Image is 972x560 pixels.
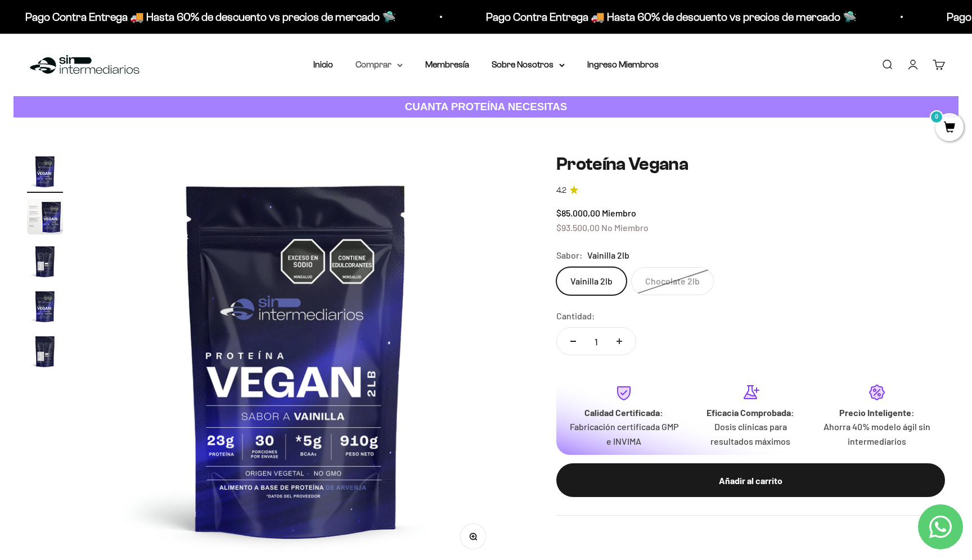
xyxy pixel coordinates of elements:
label: Cantidad: [556,309,595,323]
p: Pago Contra Entrega 🚚 Hasta 60% de descuento vs precios de mercado 🛸 [22,8,393,26]
p: Fabricación certificada GMP e INVIMA [570,419,678,448]
a: Inicio [313,60,333,69]
button: Ir al artículo 1 [27,153,63,193]
a: CUANTA PROTEÍNA NECESITAS [13,96,958,118]
div: Añadir al carrito [579,473,922,488]
span: Miembro [602,207,636,218]
h1: Proteína Vegana [556,153,945,175]
span: $93.500,00 [556,222,600,233]
button: Ir al artículo 5 [27,333,63,373]
img: Proteína Vegana [27,243,63,279]
strong: Calidad Certificada: [584,407,663,418]
button: Ir al artículo 4 [27,288,63,328]
img: Proteína Vegana [27,153,63,189]
strong: Eficacia Comprobada: [706,407,794,418]
summary: Sobre Nosotros [492,57,565,72]
button: Añadir al carrito [556,463,945,497]
div: Un mensaje de garantía de satisfacción visible. [13,109,233,129]
button: Ir al artículo 2 [27,198,63,238]
img: Proteína Vegana [27,333,63,369]
strong: CUANTA PROTEÍNA NECESITAS [405,101,568,112]
mark: 0 [930,110,943,124]
div: Un aval de expertos o estudios clínicos en la página. [13,53,233,84]
img: Proteína Vegana [27,198,63,234]
a: 4.24.2 de 5.0 estrellas [556,184,945,197]
p: Pago Contra Entrega 🚚 Hasta 60% de descuento vs precios de mercado 🛸 [483,8,853,26]
img: Proteína Vegana [27,288,63,324]
div: Más detalles sobre la fecha exacta de entrega. [13,87,233,106]
legend: Sabor: [556,248,583,263]
p: ¿Qué te daría la seguridad final para añadir este producto a tu carrito? [13,18,233,44]
span: No Miembro [601,222,649,233]
a: Membresía [425,60,469,69]
p: Ahorra 40% modelo ágil sin intermediarios [823,419,931,448]
div: La confirmación de la pureza de los ingredientes. [13,132,233,162]
span: Enviar [184,168,232,187]
summary: Comprar [355,57,403,72]
button: Ir al artículo 3 [27,243,63,283]
strong: Precio Inteligente: [839,407,915,418]
button: Reducir cantidad [557,328,589,355]
span: 4.2 [556,184,566,197]
span: Vainilla 2lb [587,248,629,263]
p: Dosis clínicas para resultados máximos [696,419,805,448]
span: $85.000,00 [556,207,600,218]
a: Ingreso Miembros [587,60,659,69]
button: Aumentar cantidad [603,328,636,355]
a: 0 [935,122,964,134]
button: Enviar [183,168,233,187]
